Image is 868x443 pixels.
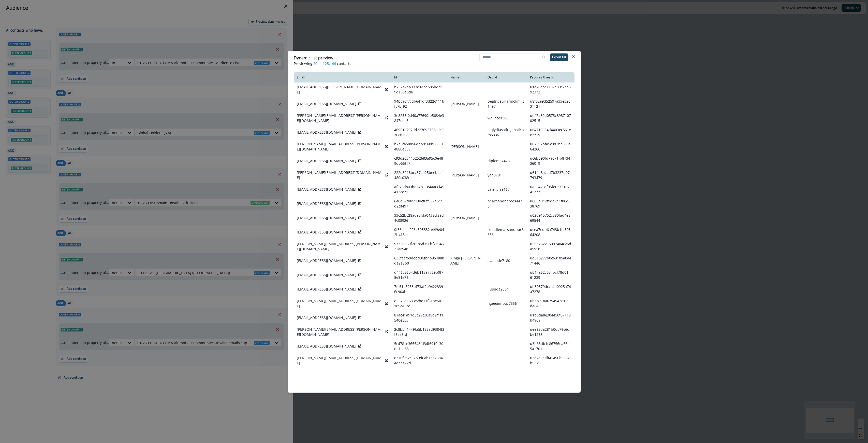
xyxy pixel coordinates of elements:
td: [PERSON_NAME] [447,168,485,182]
td: u64710a04d4403ec561ee2719 [527,125,574,140]
p: [PERSON_NAME][EMAIL_ADDRESS][PERSON_NAME][DOMAIN_NAME] [297,113,383,123]
td: u003b942f9dd7e1f06d838769 [527,197,574,211]
p: [EMAIL_ADDRESS][DOMAIN_NAME] [297,201,356,206]
td: valencia9167 [484,182,527,197]
td: [PERSON_NAME] [447,140,485,154]
p: [EMAIL_ADDRESS][DOMAIN_NAME] [297,230,356,235]
td: u8f02e9d52597a33e32631121 [527,97,574,111]
td: 7fc51e5953bf73af9b94223396c90abc [391,282,447,296]
td: 33c52bc28ade3fda0438cf29d4c08926 [391,211,447,225]
td: d3575a1633e2be11f61be501189a43ce [391,296,447,311]
td: avanade7180 [484,254,527,268]
td: ua2247cdf95fe02721d741377 [527,182,574,197]
td: 94bc90f7cdb641df3d22c111bfc7bf92 [391,97,447,111]
td: beatricevillaripolimiit1497 [484,97,527,111]
div: Name [450,75,482,79]
td: u1b6da8e304450f07118b4969 [527,311,574,325]
p: [EMAIL_ADDRESS][DOMAIN_NAME] [297,101,356,106]
td: ub30579dccc4d0925a74a7278 [527,282,574,296]
td: u614b8aced7b3237d07793479 [527,168,574,182]
p: [PERSON_NAME][EMAIL_ADDRESS][PERSON_NAME][DOMAIN_NAME] [297,241,383,252]
td: 0f86ceee226e895832a449e042b418ec [391,225,447,239]
span: 20 [313,61,317,66]
td: u02d915752c380fad4e869544 [527,211,574,225]
p: [PERSON_NAME][EMAIL_ADDRESS][PERSON_NAME][DOMAIN_NAME] [297,327,383,337]
td: ue47a30d0573c898710702515 [527,111,574,125]
td: 222d8218bcc87cd25beeb4a4480c038e [391,168,447,182]
td: d446c56b4d6b11397729b0f75e51e75f [391,268,447,282]
td: Kinga [PERSON_NAME] [447,254,485,268]
td: ub14a52c054bcf78d01f61289 [527,268,574,282]
td: freddiemacsandbox6636 [484,225,527,239]
td: u5be752216097404c25da5918 [527,239,574,254]
td: 633faef59debd3efb4b95488bda9a8b0 [391,254,447,268]
td: diploma7428 [484,154,527,168]
td: yan9791 [484,168,527,182]
td: [PERSON_NAME] [447,211,485,225]
td: heartlandheroes4470 [484,197,527,211]
p: [EMAIL_ADDRESS][PERSON_NAME][DOMAIN_NAME] [297,85,383,95]
div: Id [394,75,444,79]
span: 125,144 [323,61,336,66]
td: 3e8255f0d40a77690fb5634e3847ebc8 [391,111,447,125]
button: Export list [550,53,568,61]
p: Dynamic list preview [294,55,333,61]
td: 87ac41a91d8c29c30a9d2f1f1540e533 [391,311,447,325]
td: uc6bb90fd79071fb873436019 [527,154,574,168]
button: Close [569,53,578,61]
td: 2c8bb41449fa5b155ad9384f2f6ae3fd [391,325,447,339]
td: 8370f9a2c32b9d6ab1aa25844dee472d [391,353,447,368]
p: [EMAIL_ADDRESS][DOMAIN_NAME] [297,258,356,263]
td: [PERSON_NAME] [447,97,485,111]
td: u1a70ebc1107e89c2cb592372 [527,82,574,97]
p: [EMAIL_ADDRESS][DOMAIN_NAME] [297,315,356,320]
p: [EMAIL_ADDRESS][DOMAIN_NAME] [297,272,356,278]
div: Org Id [488,75,524,79]
td: u3b63db1c86756ea56b5a1701 [527,339,574,353]
td: ubeb718a67949438120da6489 [527,296,574,311]
td: af976d8a3bd87b11e4aa6cf49413ce71 [391,182,447,197]
p: Export list [552,55,566,59]
p: [PERSON_NAME][EMAIL_ADDRESS][PERSON_NAME][DOMAIN_NAME] [297,142,383,152]
td: 5c4781e365543fd34f6910c30de1cd83 [391,339,447,353]
td: u3e7a6edff41490b9532b5379 [527,353,574,368]
p: [EMAIL_ADDRESS][DOMAIN_NAME] [297,130,356,135]
td: b23247ab333d14be686bdd19d160a6d6 [391,82,447,97]
td: liujinda2864 [484,282,527,296]
p: [EMAIL_ADDRESS][DOMAIN_NAME] [297,344,356,349]
p: [PERSON_NAME][EMAIL_ADDRESS][DOMAIN_NAME] [297,355,383,366]
p: Previewing of contacts [294,61,575,66]
td: jaqlydiasaifulgmailcom5336 [484,125,527,140]
p: [PERSON_NAME][EMAIL_ADDRESS][DOMAIN_NAME] [297,170,383,180]
td: 9732eb60f2c185d15cbf7e54632ac948 [391,239,447,254]
td: uee95da281b0dc79c6dbe1253 [527,325,574,339]
td: c93d20344b252683a95c0e489db55f17 [391,154,447,168]
td: ngeeannpoc7356 [484,296,527,311]
p: [PERSON_NAME][EMAIL_ADDRESS][DOMAIN_NAME] [297,298,383,309]
p: [EMAIL_ADDRESS][DOMAIN_NAME] [297,287,356,292]
td: wallace1588 [484,111,527,125]
div: Product User Id [530,75,571,79]
p: [EMAIL_ADDRESS][DOMAIN_NAME] [297,187,356,192]
td: b7a6fa58856dbb9160b000814880e539 [391,140,447,154]
td: ucea7edb6a743b1fe50364208 [527,225,574,239]
td: 648d97d8c740bcf8ff097a64cd2df497 [391,197,447,211]
td: u87597bfa5c9d3be633a64266 [527,140,574,154]
div: Email [297,75,388,79]
p: [EMAIL_ADDRESS][DOMAIN_NAME] [297,158,356,163]
td: 46951e797dd227692756adc976cf0e20 [391,125,447,140]
td: ud316277b0c63105a0a471446 [527,254,574,268]
p: [EMAIL_ADDRESS][DOMAIN_NAME] [297,215,356,220]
